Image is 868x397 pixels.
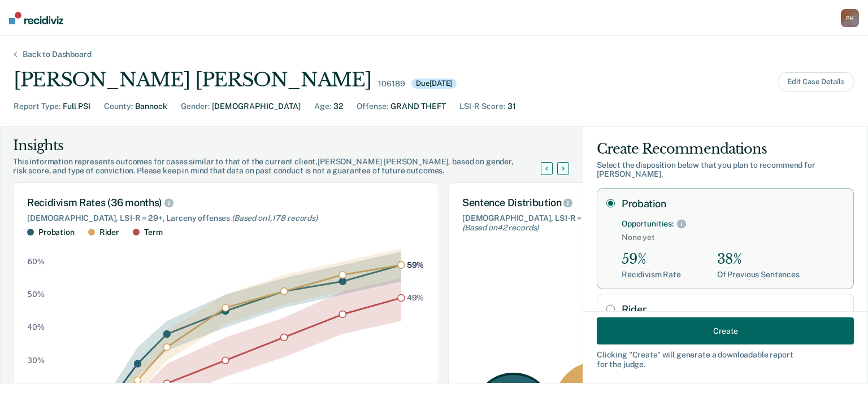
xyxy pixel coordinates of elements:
[135,101,167,112] div: Bannock
[507,101,516,112] div: 31
[14,101,60,112] div: Report Type :
[104,101,133,112] div: County :
[597,350,854,369] div: Clicking " Create " will generate a downloadable report for the judge.
[378,79,405,89] div: 106189
[181,101,210,112] div: Gender :
[333,101,343,112] div: 32
[462,197,706,209] div: Sentence Distribution
[622,270,681,280] div: Recidivism Rate
[597,317,854,344] button: Create
[27,256,45,265] text: 60%
[597,160,854,180] div: Select the disposition below that you plan to recommend for [PERSON_NAME] .
[462,213,706,233] div: [DEMOGRAPHIC_DATA], LSI-R = 29+, GRAND THEFT offenses
[622,219,674,229] div: Opportunities:
[99,228,119,237] div: Rider
[390,101,446,112] div: GRAND THEFT
[597,140,854,158] div: Create Recommendations
[314,101,331,112] div: Age :
[622,303,844,316] label: Rider
[717,270,800,280] div: Of Previous Sentences
[13,137,554,155] div: Insights
[14,68,371,91] div: [PERSON_NAME] [PERSON_NAME]
[27,290,45,299] text: 50%
[841,9,859,27] div: P K
[27,355,45,364] text: 30%
[9,50,105,59] div: Back to Dashboard
[13,157,554,176] div: This information represents outcomes for cases similar to that of the current client, [PERSON_NAM...
[27,322,45,331] text: 40%
[144,228,162,237] div: Term
[27,213,425,223] div: [DEMOGRAPHIC_DATA], LSI-R = 29+, Larceny offenses
[38,228,75,237] div: Probation
[622,233,844,242] span: None yet
[411,78,457,89] div: Due [DATE]
[63,101,90,112] div: Full PSI
[622,198,844,210] label: Probation
[462,223,539,232] span: (Based on 42 records )
[9,12,63,24] img: Recidiviz
[212,101,301,112] div: [DEMOGRAPHIC_DATA]
[841,9,859,27] button: PK
[459,101,505,112] div: LSI-R Score :
[717,251,800,268] div: 38%
[622,251,681,268] div: 59%
[357,101,388,112] div: Offense :
[407,293,424,302] text: 49%
[778,72,854,91] button: Edit Case Details
[407,260,424,269] text: 59%
[232,213,318,223] span: (Based on 1,178 records )
[407,260,424,302] g: text
[27,197,425,209] div: Recidivism Rates (36 months)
